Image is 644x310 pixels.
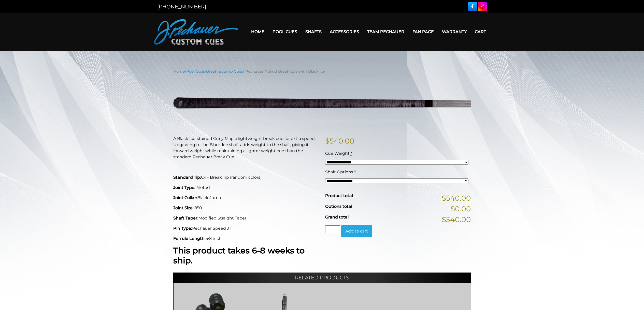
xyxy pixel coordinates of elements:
[173,78,471,128] img: pechauer-break-naked-black-ice-adjusted-9-28-22.png
[173,205,194,210] strong: Joint Size:
[351,151,352,156] abbr: required
[325,204,352,209] span: Options total
[173,185,319,191] p: Piloted
[173,136,319,160] p: A Black Ice-stained Curly Maple lightweight break cue for extra speed. Upgrading to the Black Ice...
[173,205,319,211] p: .850
[325,137,330,145] span: $
[408,25,438,38] a: Fan Page
[173,195,319,201] p: Black Juma
[154,19,238,45] img: Pechauer Custom Cues
[173,69,471,74] nav: Breadcrumb
[325,170,353,174] span: Shaft Options
[326,25,363,38] a: Accessories
[186,69,205,74] a: Pool Cues
[173,174,319,180] p: C4+ Break Tip (random colors)
[173,195,197,200] strong: Joint Collar:
[268,25,301,38] a: Pool Cues
[471,25,490,38] a: Cart
[354,170,356,174] abbr: required
[173,225,319,231] p: Pechauer Speed JT
[325,193,353,198] span: Product total
[173,246,305,265] strong: This product takes 6-8 weeks to ship.
[173,226,192,231] strong: Pin Type:
[173,236,319,242] p: 5/8 inch
[442,214,471,225] span: $540.00
[451,203,471,214] span: $0.00
[363,25,408,38] a: Team Pechauer
[325,225,340,233] input: Product quantity
[173,216,198,221] strong: Shaft Taper:
[247,25,268,38] a: Home
[157,4,206,10] a: [PHONE_NUMBER]
[173,273,471,283] h2: Related products
[173,215,319,221] p: Modified Straight Taper
[301,25,326,38] a: Shafts
[438,25,471,38] a: Warranty
[325,215,349,219] span: Grand total
[325,137,354,145] bdi: 540.00
[442,193,471,203] span: $540.00
[325,151,350,156] span: Cue Weight
[341,225,372,237] button: Add to cart
[173,236,206,241] strong: Ferrule Length:
[206,69,243,74] a: Break & Jump Cues
[173,69,185,74] a: Home
[173,175,201,180] strong: Standard Tip:
[173,185,195,190] strong: Joint Type:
